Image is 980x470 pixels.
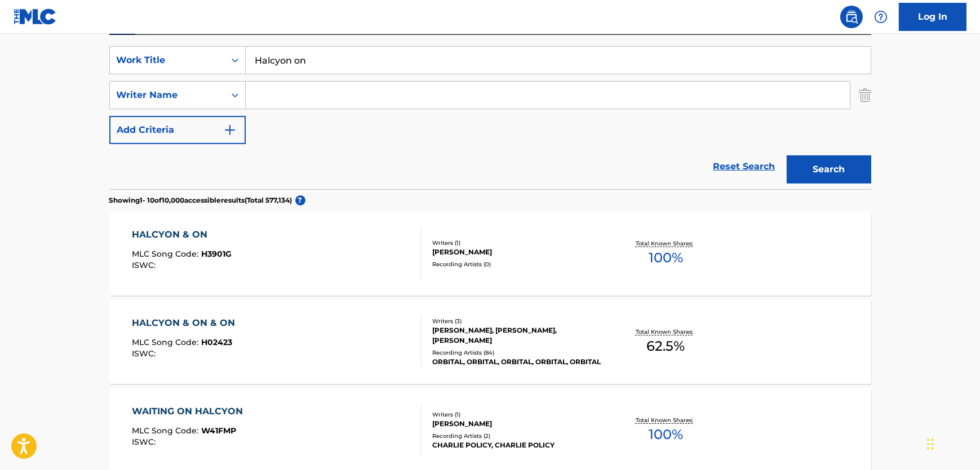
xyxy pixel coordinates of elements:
[132,249,201,259] span: MLC Song Code :
[432,419,602,429] div: [PERSON_NAME]
[432,247,602,257] div: [PERSON_NAME]
[649,248,683,268] span: 100 %
[432,440,602,450] div: CHARLIE POLICY, CHARLIE POLICY
[870,6,892,28] div: Help
[927,427,934,461] div: Drag
[132,228,232,241] div: HALCYON & ON
[201,249,232,259] span: H3901G
[432,317,602,325] div: Writers ( 3 )
[432,410,602,419] div: Writers ( 1 )
[840,6,863,28] a: Public Search
[132,426,201,436] span: MLC Song Code :
[223,123,237,137] img: 9d2ae6d4665cec9f34b9.svg
[109,46,871,189] form: Search Form
[201,426,236,436] span: W41FMP
[432,357,602,367] div: ORBITAL, ORBITAL, ORBITAL, ORBITAL, ORBITAL
[132,316,241,330] div: HALCYON & ON & ON
[874,10,888,24] img: help
[14,8,57,25] img: MLC Logo
[117,53,218,67] div: Work Title
[432,325,602,346] div: [PERSON_NAME], [PERSON_NAME], [PERSON_NAME]
[899,3,966,31] a: Log In
[432,348,602,357] div: Recording Artists ( 84 )
[636,416,696,424] p: Total Known Shares:
[132,348,158,359] span: ISWC :
[649,424,683,445] span: 100 %
[132,337,201,347] span: MLC Song Code :
[636,239,696,248] p: Total Known Shares:
[636,328,696,336] p: Total Known Shares:
[109,211,871,296] a: HALCYON & ONMLC Song Code:H3901GISWC:Writers (1)[PERSON_NAME]Recording Artists (0)Total Known Sha...
[117,88,218,102] div: Writer Name
[201,337,232,347] span: H02423
[432,260,602,268] div: Recording Artists ( 0 )
[132,437,158,447] span: ISWC :
[295,195,305,205] span: ?
[132,260,158,270] span: ISWC :
[708,154,781,179] a: Reset Search
[845,10,858,24] img: search
[859,81,871,109] img: Delete Criterion
[924,416,980,470] iframe: Chat Widget
[787,155,871,183] button: Search
[109,299,871,384] a: HALCYON & ON & ONMLC Song Code:H02423ISWC:Writers (3)[PERSON_NAME], [PERSON_NAME], [PERSON_NAME]R...
[109,116,246,144] button: Add Criteria
[432,239,602,247] div: Writers ( 1 )
[432,432,602,440] div: Recording Artists ( 2 )
[646,336,685,356] span: 62.5 %
[109,195,292,205] p: Showing 1 - 10 of 10,000 accessible results (Total 577,134 )
[132,405,249,418] div: WAITING ON HALCYON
